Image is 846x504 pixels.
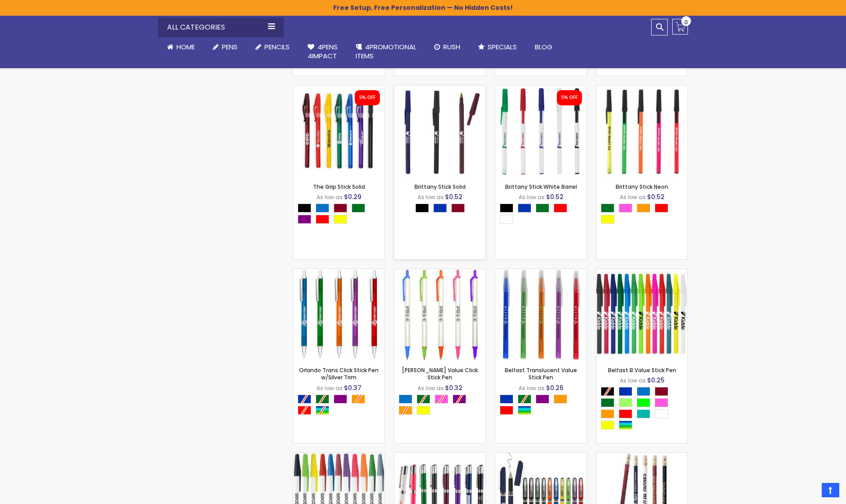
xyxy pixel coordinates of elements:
[399,395,485,417] div: Select A Color
[601,387,687,432] div: Select A Color
[616,183,668,191] a: Brittany Stick Neon
[495,269,586,276] a: Belfast Translucent Value Stick Pen
[293,269,384,360] img: Orlando Trans Click Stick Pen w/Silver Trim
[293,452,384,460] a: Belfast Value Stick Pen
[596,269,687,360] img: Belfast B Value Stick Pen
[619,387,632,396] div: Blue
[619,421,632,430] div: Assorted
[637,409,650,418] div: Teal
[495,269,586,360] img: Belfast Translucent Value Stick Pen
[619,398,632,407] div: Green Light
[500,395,513,404] div: Blue
[344,383,361,392] span: $0.37
[334,395,347,404] div: Purple
[505,366,577,381] a: Belfast Translucent Value Stick Pen
[672,19,688,35] a: 0
[495,452,586,460] a: Avendale Velvet Touch Stylus Gel Pen
[655,204,668,213] div: Red
[518,406,531,415] div: Assorted
[772,480,846,504] iframe: Google Customer Reviews
[518,204,531,213] div: Blue
[546,383,564,392] span: $0.26
[601,204,687,226] div: Select A Color
[620,377,646,384] span: As low as
[535,42,552,52] span: Blog
[495,85,586,93] a: Brittany Stick White Barrel
[298,395,384,417] div: Select A Color
[495,86,586,177] img: Brittany Stick White Barrel
[417,406,430,415] div: Yellow
[619,409,632,418] div: Red
[293,269,384,276] a: Orlando Trans Click Stick Pen w/Silver Trim
[500,215,513,224] div: White
[554,395,567,404] div: Orange
[445,383,463,392] span: $0.32
[601,421,614,430] div: Yellow
[316,204,329,213] div: Blue Light
[536,395,549,404] div: Purple
[293,86,384,177] img: The Grip Stick Solid
[394,452,485,460] a: Earl Custom Gel Pen
[433,204,447,213] div: Blue
[204,37,247,57] a: Pens
[425,37,469,57] a: Rush
[347,37,425,66] a: 4PROMOTIONALITEMS
[601,215,614,224] div: Yellow
[308,42,338,61] span: 4Pens 4impact
[519,193,545,201] span: As low as
[500,395,586,417] div: Select A Color
[619,204,632,213] div: Pink
[356,42,416,61] span: 4PROMOTIONAL ITEMS
[620,193,646,201] span: As low as
[158,17,284,37] div: All Categories
[637,204,650,213] div: Orange
[359,95,375,101] div: 5% OFF
[352,204,365,213] div: Green
[684,18,688,26] span: 0
[415,204,469,215] div: Select A Color
[317,384,343,392] span: As low as
[443,42,460,52] span: Rush
[334,204,347,213] div: Burgundy
[601,398,614,407] div: Green
[158,37,204,57] a: Home
[222,42,238,52] span: Pens
[647,192,665,201] span: $0.52
[394,269,485,360] img: Orlando Bright Value Click Stick Pen
[655,387,668,396] div: Burgundy
[500,204,586,226] div: Select A Color
[445,192,463,201] span: $0.52
[500,406,513,415] div: Red
[299,366,379,381] a: Orlando Trans Click Stick Pen w/Silver Trim
[317,193,343,201] span: As low as
[500,204,513,213] div: Black
[344,192,361,201] span: $0.29
[488,42,517,52] span: Specials
[402,366,478,381] a: [PERSON_NAME] Value Click Stick Pen
[418,384,444,392] span: As low as
[561,95,577,101] div: 5% OFF
[469,37,526,57] a: Specials
[316,215,329,224] div: Red
[394,85,485,93] a: Brittany Stick Solid
[536,204,549,213] div: Green
[399,395,412,404] div: Blue Light
[554,204,567,213] div: Red
[293,85,384,93] a: The Grip Stick Solid
[264,42,290,52] span: Pencils
[637,387,650,396] div: Blue Light
[526,37,561,57] a: Blog
[334,215,347,224] div: Yellow
[601,409,614,418] div: Orange
[176,42,195,52] span: Home
[647,376,665,385] span: $0.25
[414,183,466,191] a: Brittany Stick Solid
[299,37,347,66] a: 4Pens4impact
[505,183,577,191] a: Brittany Stick White Barrel
[608,366,676,374] a: Belfast B Value Stick Pen
[596,85,687,93] a: Brittany Stick Neon
[546,192,564,201] span: $0.52
[247,37,299,57] a: Pencils
[394,86,485,177] img: Brittany Stick Solid
[596,269,687,276] a: Belfast B Value Stick Pen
